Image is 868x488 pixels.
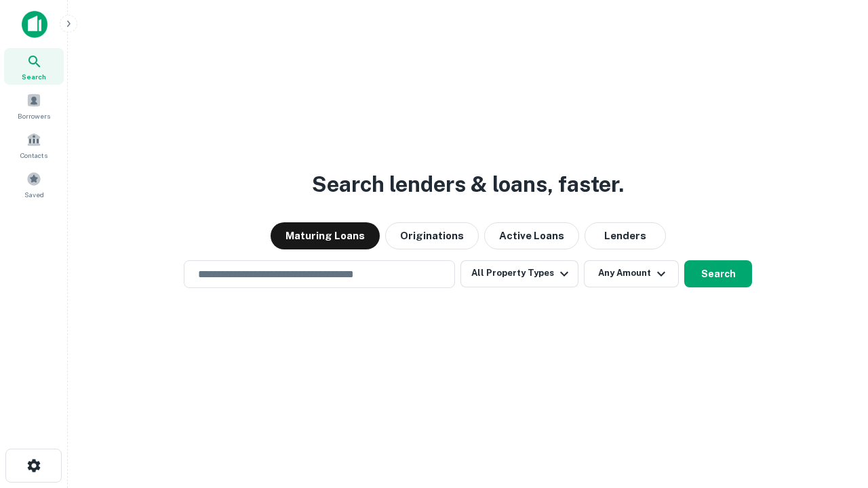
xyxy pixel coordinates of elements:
[4,48,64,85] a: Search
[484,222,579,249] button: Active Loans
[4,127,64,163] a: Contacts
[385,222,479,249] button: Originations
[22,11,47,38] img: capitalize-icon.png
[800,336,868,401] iframe: Chat Widget
[684,260,752,287] button: Search
[460,260,578,287] button: All Property Types
[584,260,679,287] button: Any Amount
[4,87,64,124] a: Borrowers
[18,110,50,121] span: Borrowers
[271,222,380,249] button: Maturing Loans
[4,166,64,203] a: Saved
[20,150,47,161] span: Contacts
[585,222,666,249] button: Lenders
[312,168,624,201] h3: Search lenders & loans, faster.
[24,189,44,200] span: Saved
[22,71,46,82] span: Search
